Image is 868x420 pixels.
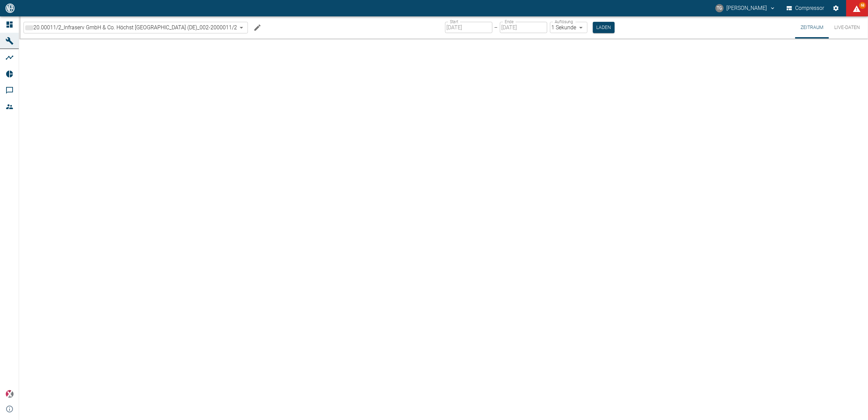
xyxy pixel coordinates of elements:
button: thomas.gregoir@neuman-esser.com [714,2,777,14]
button: Live-Daten [829,16,865,39]
button: Zeitraum [795,16,829,39]
input: DD.MM.YYYY [445,22,492,33]
button: Compressor [785,2,826,14]
button: Machine bearbeiten [251,21,264,34]
a: 20.00011/2_Infraserv GmbH & Co. Höchst [GEOGRAPHIC_DATA] (DE)_002-2000011/2 [25,24,237,32]
label: Start [450,19,458,25]
label: Ende [505,19,514,25]
div: TG [715,4,724,12]
span: 20.00011/2_Infraserv GmbH & Co. Höchst [GEOGRAPHIC_DATA] (DE)_002-2000011/2 [33,24,237,31]
input: DD.MM.YYYY [500,22,547,33]
label: Auflösung [555,19,573,25]
img: Xplore Logo [5,390,14,398]
span: 68 [859,2,866,9]
img: logo [5,3,15,13]
p: – [494,24,498,31]
div: 1 Sekunde [550,22,587,33]
button: Laden [593,22,615,33]
button: Einstellungen [830,2,842,14]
